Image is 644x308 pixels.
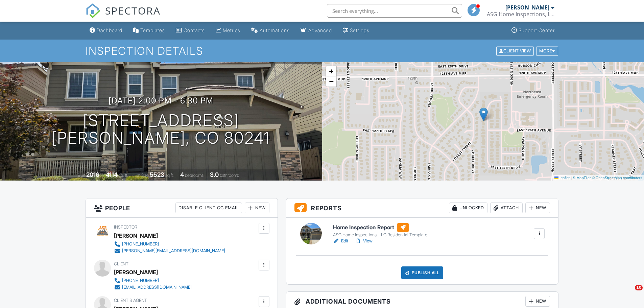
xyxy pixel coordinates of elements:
div: More [536,46,558,55]
div: [PHONE_NUMBER] [122,241,159,247]
a: Edit [333,238,348,244]
a: [PHONE_NUMBER] [114,241,225,247]
span: Built [78,173,85,178]
a: Automations (Basic) [248,24,292,37]
h1: [STREET_ADDRESS] [PERSON_NAME], CO 80241 [52,112,270,147]
div: Automations [260,27,290,33]
a: [PHONE_NUMBER] [114,277,192,284]
a: [EMAIL_ADDRESS][DOMAIN_NAME] [114,284,192,291]
a: Settings [340,24,372,37]
span: − [329,77,333,86]
span: SPECTORA [105,3,161,18]
a: Leaflet [554,176,570,180]
div: [PERSON_NAME] [505,4,549,11]
a: Zoom in [326,66,336,76]
span: sq. ft. [119,173,128,178]
a: Contacts [173,24,208,37]
div: 3.0 [210,171,219,178]
span: | [571,176,572,180]
span: bedrooms [185,173,204,178]
div: Dashboard [97,27,122,33]
a: © OpenStreetMap contributors [592,176,642,180]
div: Publish All [401,266,444,279]
span: 10 [635,285,643,290]
a: Dashboard [87,24,125,37]
a: Client View [496,48,535,53]
div: [PHONE_NUMBER] [122,278,159,283]
div: [EMAIL_ADDRESS][DOMAIN_NAME] [122,285,192,290]
span: sq.ft. [165,173,174,178]
div: 5523 [150,171,164,178]
div: Templates [140,27,165,33]
a: Advanced [298,24,335,37]
span: Client [114,261,128,266]
div: [PERSON_NAME] [114,231,158,241]
div: [PERSON_NAME][EMAIL_ADDRESS][DOMAIN_NAME] [122,248,225,254]
img: Marker [479,108,488,121]
a: Support Center [509,24,557,37]
a: © MapTiler [573,176,591,180]
div: Settings [350,27,369,33]
div: 4 [180,171,184,178]
a: Home Inspection Report ASG Home Inspections, LLC Residential Template [333,223,427,238]
div: 4114 [106,171,118,178]
h6: Home Inspection Report [333,223,427,232]
div: Metrics [223,27,240,33]
span: Inspector [114,224,137,230]
h3: Reports [286,198,558,218]
div: Support Center [519,27,555,33]
span: Client's Agent [114,298,147,303]
div: New [525,296,550,307]
h3: People [86,198,278,218]
div: [PERSON_NAME] [114,267,158,277]
div: ASG Home Inspections, LLC [487,11,554,18]
span: + [329,67,333,75]
span: bathrooms [220,173,239,178]
a: Templates [130,24,168,37]
div: New [525,203,550,213]
a: View [355,238,373,244]
div: 2016 [86,171,99,178]
h1: Inspection Details [86,45,559,57]
h3: [DATE] 2:00 pm - 6:30 pm [109,96,213,105]
div: Unlocked [449,203,487,213]
div: ASG Home Inspections, LLC Residential Template [333,232,427,238]
input: Search everything... [327,4,462,18]
a: Metrics [213,24,243,37]
a: Zoom out [326,76,336,87]
div: New [245,203,269,213]
img: The Best Home Inspection Software - Spectora [86,3,100,18]
a: SPECTORA [86,9,161,23]
div: Client View [496,46,534,55]
div: Attach [490,203,523,213]
a: [PERSON_NAME][EMAIL_ADDRESS][DOMAIN_NAME] [114,247,225,254]
div: Disable Client CC Email [175,203,242,213]
span: Lot Size [135,173,149,178]
div: Contacts [184,27,205,33]
iframe: Intercom live chat [621,285,637,301]
div: Advanced [308,27,332,33]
